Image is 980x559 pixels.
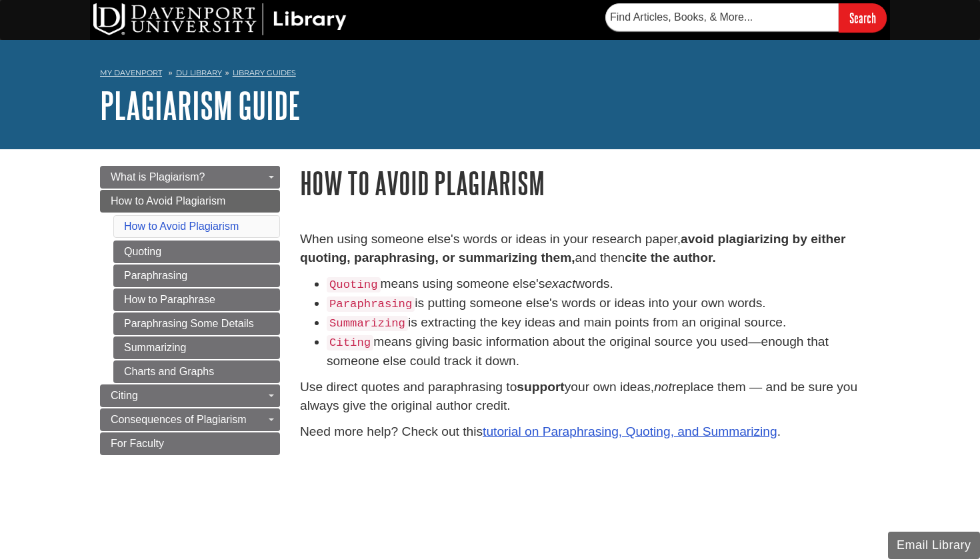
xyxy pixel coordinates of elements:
a: How to Avoid Plagiarism [124,221,239,232]
li: means using someone else's words. [327,275,880,294]
a: My Davenport [100,67,162,79]
em: not [654,380,672,394]
div: Guide Page Menu [100,166,280,455]
li: is putting someone else's words or ideas into your own words. [327,294,880,313]
a: What is Plagiarism? [100,166,280,189]
li: is extracting the key ideas and main points from an original source. [327,313,880,332]
a: Library Guides [233,68,296,77]
a: How to Avoid Plagiarism [100,190,280,213]
img: DU Library [93,3,347,35]
input: Search [839,3,887,32]
a: Summarizing [113,336,280,359]
form: Searches DU Library's articles, books, and more [605,3,887,32]
span: Citing [111,390,138,401]
code: Citing [327,335,373,350]
input: Find Articles, Books, & More... [605,3,839,31]
a: Quoting [113,241,280,263]
a: Citing [100,384,280,407]
span: How to Avoid Plagiarism [111,195,225,207]
em: exact [545,277,575,290]
code: Quoting [327,277,381,292]
code: Summarizing [327,316,408,331]
a: DU Library [176,68,222,77]
a: Plagiarism Guide [100,85,301,126]
a: Charts and Graphs [113,360,280,383]
a: tutorial on Paraphrasing, Quoting, and Summarizing [483,424,777,438]
nav: breadcrumb [100,64,880,85]
strong: cite the author. [625,251,715,265]
h1: How to Avoid Plagiarism [300,166,880,200]
p: When using someone else's words or ideas in your research paper, and then [300,230,880,269]
a: For Faculty [100,432,280,455]
a: Paraphrasing [113,265,280,287]
button: Email Library [888,532,980,559]
code: Paraphrasing [327,296,415,312]
p: Use direct quotes and paraphrasing to your own ideas, replace them — and be sure you always give ... [300,378,880,416]
li: means giving basic information about the original source you used—enough that someone else could ... [327,332,880,371]
a: Paraphrasing Some Details [113,312,280,335]
a: Consequences of Plagiarism [100,408,280,431]
span: For Faculty [111,438,164,449]
strong: support [517,380,564,394]
a: How to Paraphrase [113,288,280,311]
span: Consequences of Plagiarism [111,414,247,425]
p: Need more help? Check out this . [300,422,880,442]
span: What is Plagiarism? [111,171,205,183]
